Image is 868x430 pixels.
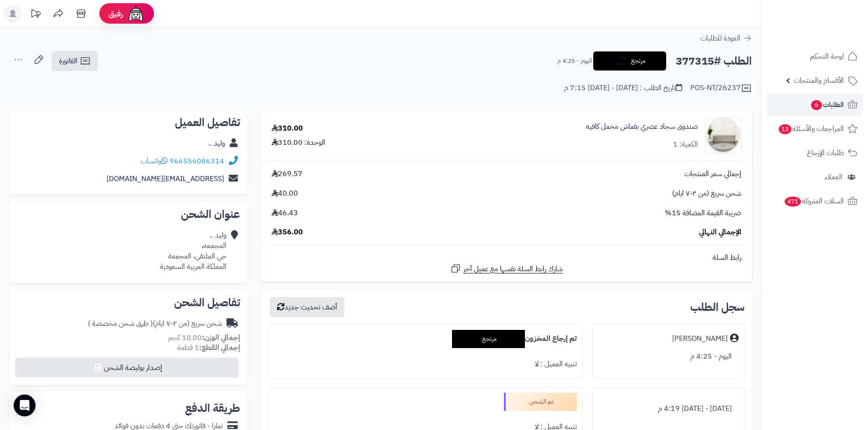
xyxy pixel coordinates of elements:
[705,117,741,154] img: 1753265718-1-90x90.jpg
[274,355,576,373] div: تنبيه العميل : لا
[177,342,240,353] small: 1 قطعة
[169,156,224,167] a: 966556086314
[272,227,303,238] span: 356.00
[767,190,863,212] a: السلات المتروكة471
[16,209,240,220] h2: عنوان الشحن
[463,264,563,274] span: شارك رابط السلة نفسها مع عميل آخر
[767,142,863,164] a: طلبات الإرجاع
[767,94,863,116] a: الطلبات6
[785,197,801,207] span: 471
[767,166,863,188] a: العملاء
[504,393,577,411] div: تم الشحن
[699,227,741,238] span: الإجمالي النهائي
[270,297,344,317] button: أضف تحديث جديد
[272,137,325,148] div: الوحدة: 310.00
[525,333,577,344] b: تم إرجاع المخزون
[88,319,222,329] div: شحن سريع (من ٢-٧ ايام)
[185,403,240,414] h2: طريقة الدفع
[593,51,666,71] button: مرتجع
[202,332,240,343] strong: إجمالي الوزن:
[265,253,748,263] div: رابط السلة
[450,263,563,274] a: شارك رابط السلة نفسها مع عميل آخر
[665,208,741,218] span: ضريبة القيمة المضافة 15%
[700,33,740,44] span: العودة للطلبات
[108,8,123,19] span: رفيق
[598,400,739,418] div: [DATE] - [DATE] 4:19 م
[806,24,859,43] img: logo-2.png
[141,156,168,167] a: واتساب
[673,139,698,150] div: الكمية: 1
[272,123,303,134] div: 310.00
[767,46,863,67] a: لوحة التحكم
[767,118,863,140] a: المراجعات والأسئلة13
[24,5,47,25] a: تحديثات المنصة
[208,138,225,149] a: وليد ..
[168,332,240,343] small: 10.00 كجم
[690,302,745,313] h3: سجل الطلب
[272,169,303,179] span: 269.57
[598,348,739,365] div: اليوم - 4:25 م
[199,342,240,353] strong: إجمالي القطع:
[586,121,698,132] a: صندوق سجاد عصري بقماش مخمل كافيه
[779,124,791,134] span: 13
[107,173,224,184] a: [EMAIL_ADDRESS][DOMAIN_NAME]
[564,83,682,93] div: تاريخ الطلب : [DATE] - [DATE] 7:15 م
[272,208,298,218] span: 46.43
[16,117,240,128] h2: تفاصيل العميل
[811,100,822,110] span: 6
[807,147,844,159] span: طلبات الإرجاع
[452,330,525,348] div: مرتجع
[700,33,752,44] a: العودة للطلبات
[557,56,592,66] small: اليوم - 4:25 م
[14,395,36,416] div: Open Intercom Messenger
[825,171,842,183] span: العملاء
[272,188,298,199] span: 40.00
[794,74,844,87] span: الأقسام والمنتجات
[160,230,226,272] div: وليد .. المجمعه، حي الملتقى، المجمعة المملكة العربية السعودية
[690,83,752,94] div: POS-NT/26237
[16,297,240,308] h2: تفاصيل الشحن
[127,5,145,23] img: ai-face.png
[810,50,844,63] span: لوحة التحكم
[672,334,728,344] div: [PERSON_NAME]
[672,188,741,199] span: شحن سريع (من ٢-٧ ايام)
[676,52,752,71] h2: الطلب #377315
[810,98,844,111] span: الطلبات
[88,318,153,329] span: ( طرق شحن مخصصة )
[51,51,98,71] a: الفاتورة
[59,56,77,66] span: الفاتورة
[15,358,239,378] button: إصدار بوليصة الشحن
[784,195,844,207] span: السلات المتروكة
[684,169,741,179] span: إجمالي سعر المنتجات
[778,122,844,135] span: المراجعات والأسئلة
